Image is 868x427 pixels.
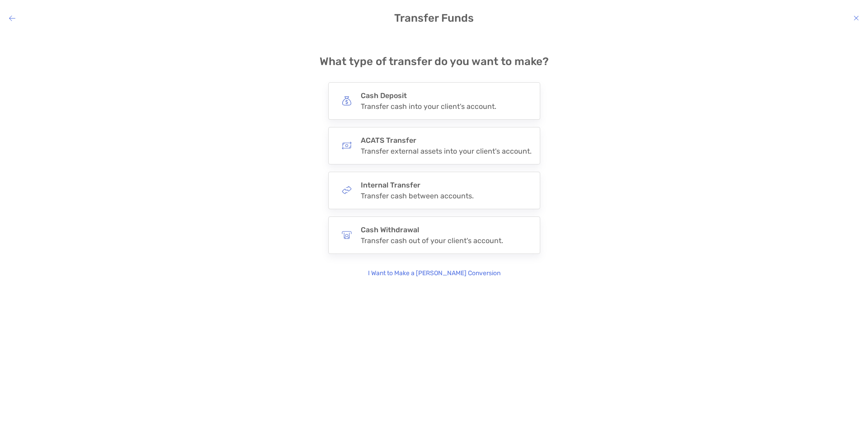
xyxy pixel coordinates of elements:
img: button icon [342,141,352,150]
img: button icon [342,96,352,106]
img: button icon [342,185,352,195]
h4: What type of transfer do you want to make? [320,55,549,68]
h4: Cash Withdrawal [361,225,503,234]
h4: Cash Deposit [361,91,496,100]
p: I Want to Make a [PERSON_NAME] Conversion [368,268,500,278]
div: Transfer cash between accounts. [361,192,474,200]
div: Transfer external assets into your client's account. [361,147,532,155]
div: Transfer cash into your client's account. [361,102,496,111]
h4: ACATS Transfer [361,136,532,145]
div: Transfer cash out of your client's account. [361,236,503,245]
img: button icon [342,230,352,240]
h4: Internal Transfer [361,181,474,189]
